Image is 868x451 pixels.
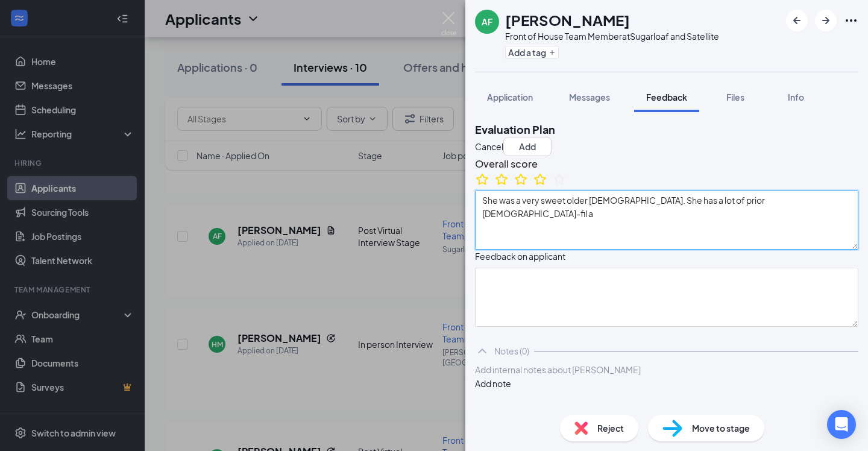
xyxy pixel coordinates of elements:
[475,172,489,186] svg: StarBorder
[827,410,856,439] div: Open Intercom Messenger
[475,140,503,153] button: Cancel
[788,92,804,102] span: Info
[844,13,858,28] svg: Ellipses
[514,172,528,186] svg: StarBorder
[475,250,565,263] div: Feedback on applicant
[475,377,511,390] button: Add note
[505,10,630,30] h1: [PERSON_NAME]
[726,92,744,102] span: Files
[569,92,610,102] span: Messages
[482,16,492,28] div: AF
[494,172,509,186] svg: StarBorder
[786,10,808,31] button: ArrowLeftNew
[503,137,552,156] button: Add
[505,30,719,42] div: Front of House Team Member at Sugarloaf and Satellite
[505,46,559,58] button: PlusAdd a tag
[597,421,624,435] span: Reject
[475,122,858,137] h2: Evaluation Plan
[815,10,837,31] button: ArrowRight
[552,172,567,186] svg: StarBorder
[819,13,833,28] svg: ArrowRight
[475,191,858,250] textarea: She was a very sweet older [DEMOGRAPHIC_DATA]. She has a lot of prior [DEMOGRAPHIC_DATA]-fil a
[487,92,533,102] span: Application
[692,421,750,435] span: Move to stage
[549,49,556,56] svg: Plus
[494,345,529,357] div: Notes (0)
[475,156,858,172] h3: Overall score
[475,344,489,358] svg: ChevronUp
[533,172,547,186] svg: StarBorder
[790,13,804,28] svg: ArrowLeftNew
[646,92,687,102] span: Feedback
